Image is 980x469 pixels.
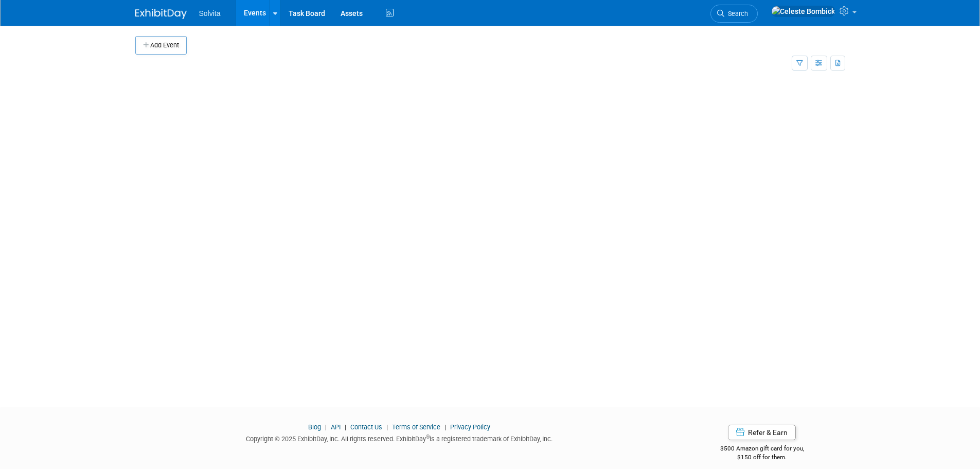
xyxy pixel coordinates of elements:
img: ExhibitDay [135,9,187,19]
sup: ® [426,434,430,440]
a: Search [710,5,758,23]
div: $500 Amazon gift card for you, [679,438,845,461]
span: Search [724,10,748,18]
a: Contact Us [350,423,382,431]
img: Celeste Bombick [771,6,835,17]
span: Solvita [199,9,221,18]
a: Privacy Policy [450,423,490,431]
div: Copyright © 2025 ExhibitDay, Inc. All rights reserved. ExhibitDay is a registered trademark of Ex... [135,432,664,444]
span: | [384,423,390,431]
a: API [331,423,341,431]
span: | [442,423,449,431]
a: Refer & Earn [728,425,796,440]
span: | [323,423,329,431]
button: Add Event [135,36,187,55]
div: $150 off for them. [679,453,845,462]
a: Terms of Service [392,423,440,431]
a: Blog [308,423,321,431]
span: | [342,423,349,431]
